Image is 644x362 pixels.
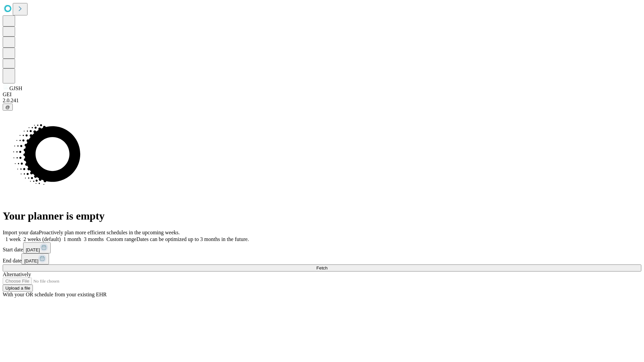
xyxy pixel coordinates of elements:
span: With your OR schedule from your existing EHR [3,292,107,297]
span: [DATE] [24,258,38,263]
h1: Your planner is empty [3,210,641,222]
span: Custom range [106,236,136,242]
div: End date [3,253,641,264]
span: Alternatively [3,271,31,277]
button: Upload a file [3,285,33,292]
span: 1 week [5,236,21,242]
button: [DATE] [21,253,49,264]
span: @ [5,105,10,110]
button: @ [3,104,13,111]
span: Dates can be optimized up to 3 months in the future. [137,236,249,242]
button: [DATE] [23,242,51,253]
span: [DATE] [26,247,40,252]
span: Import your data [3,230,39,235]
button: Fetch [3,264,641,271]
span: 3 months [84,236,104,242]
span: 2 weeks (default) [23,236,61,242]
div: GEI [3,92,641,98]
div: 2.0.241 [3,98,641,104]
span: 1 month [63,236,81,242]
span: Fetch [316,265,327,270]
span: Proactively plan more efficient schedules in the upcoming weeks. [39,230,180,235]
div: Start date [3,242,641,253]
span: GJSH [9,85,22,91]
